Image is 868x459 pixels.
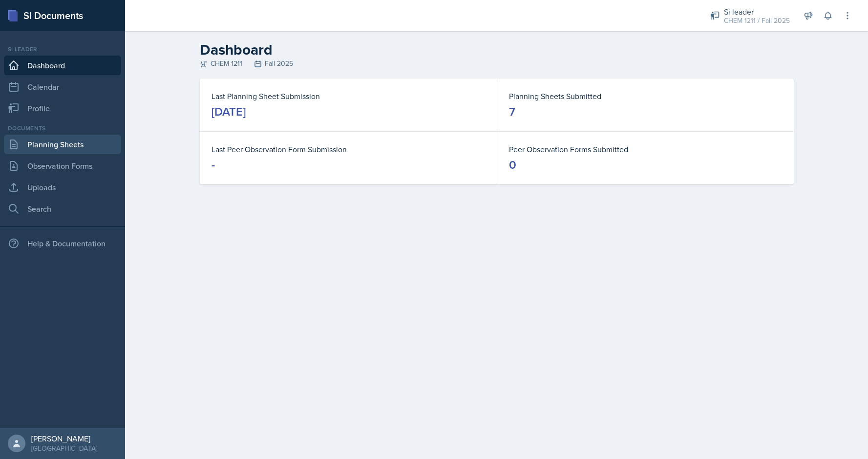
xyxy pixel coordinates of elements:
[4,56,121,75] a: Dashboard
[4,178,121,197] a: Uploads
[4,199,121,219] a: Search
[212,90,485,102] dt: Last Planning Sheet Submission
[509,90,782,102] dt: Planning Sheets Submitted
[212,157,215,173] div: -
[4,99,121,118] a: Profile
[4,135,121,154] a: Planning Sheets
[4,124,121,133] div: Documents
[4,45,121,54] div: Si leader
[212,104,246,120] div: [DATE]
[200,59,794,69] div: CHEM 1211 Fall 2025
[724,16,790,26] div: CHEM 1211 / Fall 2025
[4,234,121,253] div: Help & Documentation
[212,143,485,155] dt: Last Peer Observation Form Submission
[509,104,515,120] div: 7
[200,41,794,59] h2: Dashboard
[509,157,516,173] div: 0
[4,156,121,176] a: Observation Forms
[509,143,782,155] dt: Peer Observation Forms Submitted
[31,443,97,453] div: [GEOGRAPHIC_DATA]
[724,6,790,18] div: Si leader
[4,77,121,97] a: Calendar
[31,434,97,443] div: [PERSON_NAME]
